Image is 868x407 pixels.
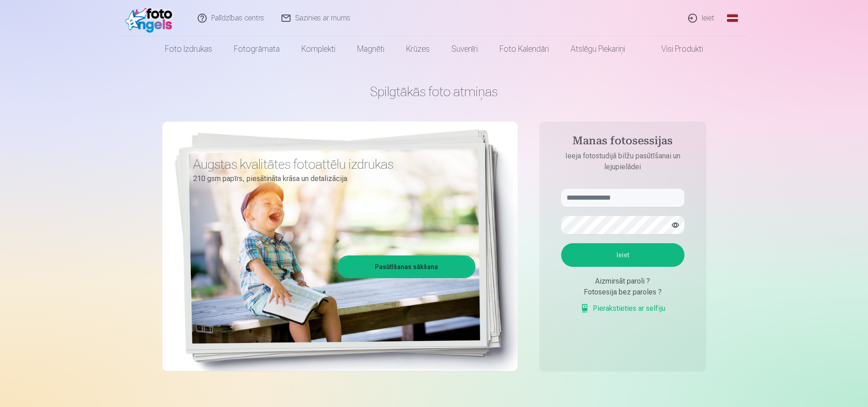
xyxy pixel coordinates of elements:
div: Fotosesija bez paroles ? [561,287,684,298]
a: Atslēgu piekariņi [560,36,636,62]
a: Magnēti [346,36,395,62]
p: Ieeja fotostudijā bilžu pasūtīšanai un lejupielādei [552,151,693,172]
div: Aizmirsāt paroli ? [561,276,684,287]
a: Pasūtīšanas sākšana [339,257,474,277]
a: Foto kalendāri [489,36,560,62]
a: Krūzes [395,36,441,62]
a: Fotogrāmata [223,36,291,62]
p: 210 gsm papīrs, piesātināta krāsa un detalizācija [193,172,469,185]
a: Komplekti [291,36,346,62]
a: Suvenīri [441,36,489,62]
h4: Manas fotosessijas [552,134,693,151]
a: Foto izdrukas [154,36,223,62]
button: Ieiet [561,243,684,267]
a: Pierakstieties ar selfiju [580,303,665,314]
h1: Spilgtākās foto atmiņas [162,83,706,100]
img: /fa1 [125,4,177,33]
h3: Augstas kvalitātes fotoattēlu izdrukas [193,156,469,172]
a: Visi produkti [636,36,714,62]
